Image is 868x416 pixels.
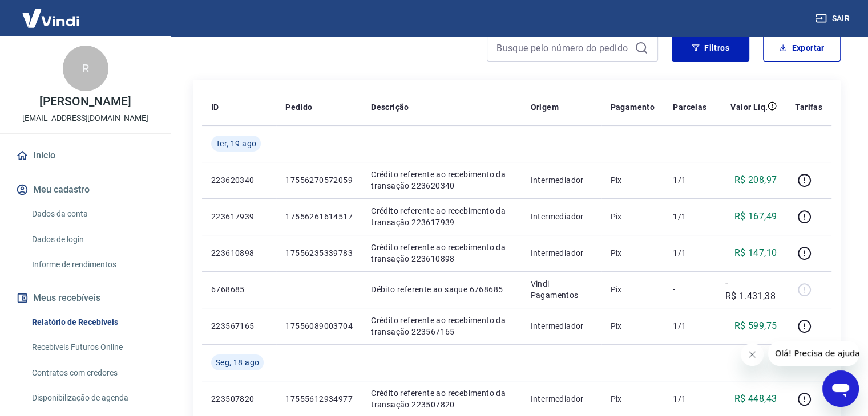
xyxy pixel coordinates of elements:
[7,8,96,17] span: Olá! Precisa de ajuda?
[734,173,777,187] p: R$ 208,97
[27,336,157,359] a: Recebíveis Futuros Online
[730,101,768,113] p: Valor Líq.
[22,112,148,124] p: [EMAIL_ADDRESS][DOMAIN_NAME]
[531,393,592,405] p: Intermediador
[371,101,409,113] p: Descrição
[285,174,353,186] p: 17556270572059
[211,320,267,332] p: 223567165
[611,211,655,222] p: Pix
[14,1,88,35] img: Vindi
[371,169,512,191] p: Crédito referente ao recebimento da transação 223620340
[673,247,706,259] p: 1/1
[27,228,157,251] a: Dados de login
[14,177,157,202] button: Meu cadastro
[531,247,592,259] p: Intermediador
[734,210,777,223] p: R$ 167,49
[285,101,312,113] p: Pedido
[673,101,706,113] p: Parcelas
[734,246,777,260] p: R$ 147,10
[14,286,157,311] button: Meus recebíveis
[725,276,777,303] p: -R$ 1.431,38
[741,343,764,366] iframe: Fechar mensagem
[14,143,157,168] a: Início
[822,370,859,407] iframe: Botão para abrir a janela de mensagens
[63,46,108,91] div: R
[734,392,777,406] p: R$ 448,43
[285,320,353,332] p: 17556089003704
[611,393,655,405] p: Pix
[27,202,157,226] a: Dados da conta
[673,393,706,405] p: 1/1
[673,320,706,332] p: 1/1
[211,247,267,259] p: 223610898
[211,393,267,405] p: 223507820
[285,211,353,222] p: 17556261614517
[734,319,777,333] p: R$ 599,75
[531,320,592,332] p: Intermediador
[611,101,655,113] p: Pagamento
[763,34,841,62] button: Exportar
[611,174,655,186] p: Pix
[673,211,706,222] p: 1/1
[768,341,859,366] iframe: Mensagem da empresa
[371,205,512,228] p: Crédito referente ao recebimento da transação 223617939
[531,174,592,186] p: Intermediador
[371,242,512,264] p: Crédito referente ao recebimento da transação 223610898
[211,284,267,295] p: 6768685
[27,311,157,334] a: Relatório de Recebíveis
[496,39,630,56] input: Busque pelo número do pedido
[285,393,353,405] p: 17555612934977
[531,278,592,301] p: Vindi Pagamentos
[39,96,131,108] p: [PERSON_NAME]
[27,386,157,410] a: Disponibilização de agenda
[27,361,157,385] a: Contratos com credores
[27,253,157,276] a: Informe de rendimentos
[611,247,655,259] p: Pix
[211,211,267,222] p: 223617939
[371,315,512,337] p: Crédito referente ao recebimento da transação 223567165
[813,8,854,29] button: Sair
[673,174,706,186] p: 1/1
[216,138,256,149] span: Ter, 19 ago
[531,211,592,222] p: Intermediador
[611,320,655,332] p: Pix
[285,247,353,259] p: 17556235339783
[673,284,706,295] p: -
[371,284,512,295] p: Débito referente ao saque 6768685
[611,284,655,295] p: Pix
[211,174,267,186] p: 223620340
[216,357,259,368] span: Seg, 18 ago
[371,388,512,410] p: Crédito referente ao recebimento da transação 223507820
[795,101,822,113] p: Tarifas
[672,34,749,62] button: Filtros
[531,101,559,113] p: Origem
[211,101,219,113] p: ID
